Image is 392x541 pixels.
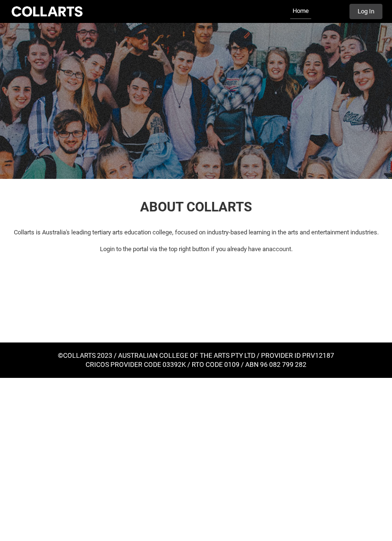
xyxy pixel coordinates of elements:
[6,228,386,237] p: Collarts is Australia's leading tertiary arts education college, focused on industry-based learni...
[6,245,386,254] p: Login to the portal via the top right button if you already have an
[140,199,252,215] span: ABOUT COLLARTS
[290,4,311,19] a: Home
[269,245,293,253] span: account.
[349,4,382,19] button: Log In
